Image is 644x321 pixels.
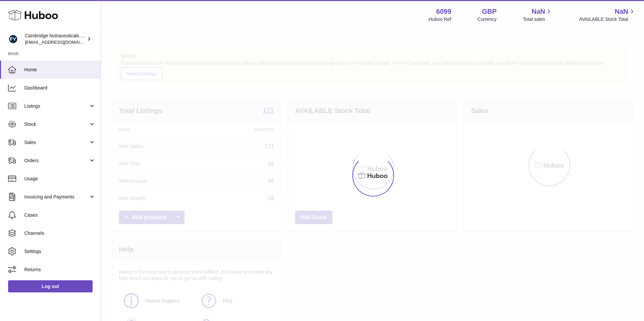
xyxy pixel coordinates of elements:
[523,16,553,23] span: Total sales
[436,7,451,16] strong: 6099
[24,139,89,146] span: Sales
[25,39,99,45] span: [EMAIL_ADDRESS][DOMAIN_NAME]
[615,7,628,16] span: NaN
[478,16,497,23] div: Currency
[24,176,96,182] span: Usage
[482,7,496,16] strong: GBP
[579,7,636,23] a: NaN AVAILABLE Stock Total
[24,157,89,164] span: Orders
[523,7,553,23] a: NaN Total sales
[24,212,96,218] span: Cases
[24,85,96,91] span: Dashboard
[24,230,96,237] span: Channels
[532,7,545,16] span: NaN
[24,266,96,273] span: Returns
[8,34,18,44] img: internalAdmin-6099@internal.huboo.com
[24,103,89,109] span: Listings
[429,16,451,23] div: Huboo Ref
[25,33,86,45] div: Cambridge Nutraceuticals Ltd
[8,280,93,292] a: Log out
[579,16,636,23] span: AVAILABLE Stock Total
[24,121,89,128] span: Stock
[24,194,89,200] span: Invoicing and Payments
[24,248,96,255] span: Settings
[24,67,96,73] span: Home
